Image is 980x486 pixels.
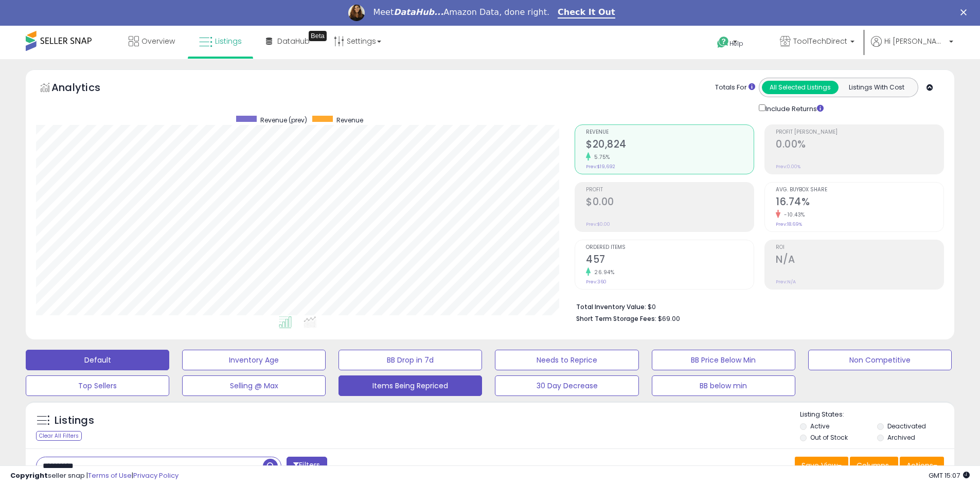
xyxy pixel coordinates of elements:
[776,130,943,135] span: Profit [PERSON_NAME]
[309,31,327,41] div: Tooltip anchor
[586,196,754,210] h2: $0.00
[591,153,610,161] small: 5.75%
[586,164,615,170] small: Prev: $19,692
[591,268,614,276] small: 26.94%
[576,314,656,323] b: Short Term Storage Fees:
[88,471,132,480] a: Terms of Use
[652,350,795,370] button: BB Price Below Min
[776,245,943,250] span: ROI
[576,302,646,311] b: Total Inventory Value:
[26,350,169,370] button: Default
[55,413,94,428] h5: Listings
[277,36,310,46] span: DataHub
[715,83,755,93] div: Totals For
[586,130,754,135] span: Revenue
[838,81,915,94] button: Listings With Cost
[808,350,952,370] button: Non Competitive
[776,138,943,152] h2: 0.00%
[776,187,943,193] span: Avg. Buybox Share
[586,245,754,250] span: Ordered Items
[776,164,800,170] small: Prev: 0.00%
[495,375,638,396] button: 30 Day Decrease
[258,26,317,57] a: DataHub
[495,350,638,370] button: Needs to Reprice
[776,221,802,227] small: Prev: 18.69%
[960,9,971,15] div: Close
[326,26,389,57] a: Settings
[348,5,365,21] img: Profile image for Georgie
[793,36,847,46] span: ToolTechDirect
[795,457,848,474] button: Save View
[338,375,482,396] button: Items Being Repriced
[133,471,179,480] a: Privacy Policy
[36,431,82,441] div: Clear All Filters
[780,211,805,219] small: -10.43%
[776,196,943,210] h2: 16.74%
[658,314,680,323] span: $69.00
[900,457,944,474] button: Actions
[652,375,795,396] button: BB below min
[586,254,754,267] h2: 457
[338,350,482,370] button: BB Drop in 7d
[887,433,915,442] label: Archived
[729,39,743,48] span: Help
[929,471,970,480] span: 2025-09-15 15:07 GMT
[51,80,120,97] h5: Analytics
[776,279,796,285] small: Prev: N/A
[887,422,926,430] label: Deactivated
[586,138,754,152] h2: $20,824
[336,116,363,124] span: Revenue
[558,7,615,19] a: Check It Out
[810,433,848,442] label: Out of Stock
[586,187,754,193] span: Profit
[586,279,607,285] small: Prev: 360
[10,471,179,481] div: seller snap | |
[871,36,953,59] a: Hi [PERSON_NAME]
[717,36,729,49] i: Get Help
[762,81,839,94] button: All Selected Listings
[800,410,954,420] p: Listing States:
[287,457,327,475] button: Filters
[884,36,946,46] span: Hi [PERSON_NAME]
[850,457,898,474] button: Columns
[857,460,889,471] span: Columns
[182,375,326,396] button: Selling @ Max
[586,221,610,227] small: Prev: $0.00
[576,300,936,312] li: $0
[260,116,307,124] span: Revenue (prev)
[121,26,183,57] a: Overview
[10,471,48,480] strong: Copyright
[772,26,862,59] a: ToolTechDirect
[182,350,326,370] button: Inventory Age
[26,375,169,396] button: Top Sellers
[751,102,836,114] div: Include Returns
[373,7,549,17] div: Meet Amazon Data, done right.
[215,36,242,46] span: Listings
[394,7,443,17] i: DataHub...
[709,28,763,59] a: Help
[191,26,250,57] a: Listings
[776,254,943,267] h2: N/A
[141,36,175,46] span: Overview
[810,422,829,430] label: Active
